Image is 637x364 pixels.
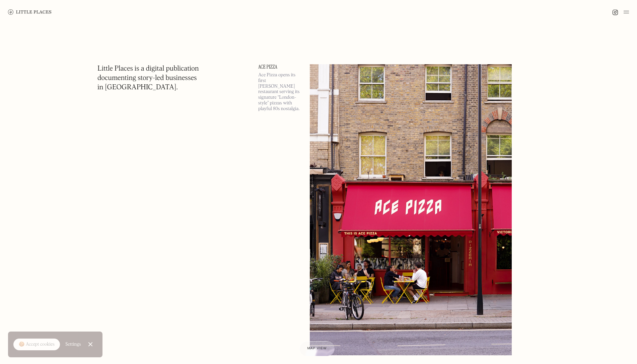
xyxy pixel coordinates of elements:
h1: Little Places is a digital publication documenting story-led businesses in [GEOGRAPHIC_DATA]. [97,64,199,92]
a: Settings [65,337,81,352]
a: 🍪 Accept cookies [13,339,60,351]
span: Map view [307,347,327,350]
div: 🍪 Accept cookies [19,341,55,348]
a: Map view [299,341,335,356]
p: Ace Pizza opens its first [PERSON_NAME] restaurant serving its signature “London-style” pizzas wi... [258,72,302,112]
img: Ace Pizza [310,64,512,355]
div: Settings [65,342,81,347]
a: Close Cookie Popup [84,338,97,351]
div: Close Cookie Popup [90,344,90,345]
a: Ace Pizza [258,64,302,70]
